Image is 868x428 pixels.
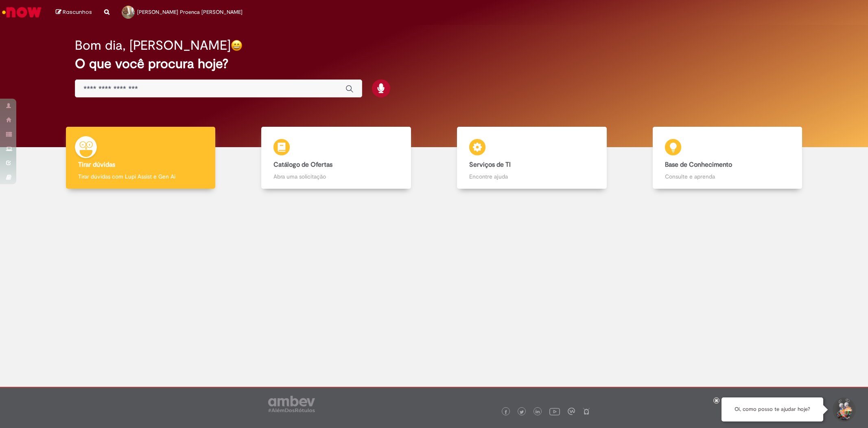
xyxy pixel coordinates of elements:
[520,410,524,414] img: logo_footer_twitter.png
[231,40,243,51] img: happy-face.png
[75,57,793,71] h2: O que você procura hoje?
[630,127,825,189] a: Base de Conhecimento Consulte e aprenda
[469,172,595,181] p: Encontre ajuda
[831,397,856,422] button: Iniciar Conversa de Suporte
[568,408,575,415] img: logo_footer_workplace.png
[536,410,540,415] img: logo_footer_linkedin.png
[273,172,399,181] p: Abra uma solicitação
[78,172,203,181] p: Tirar dúvidas com Lupi Assist e Gen Ai
[75,38,231,53] h2: Bom dia, [PERSON_NAME]
[469,161,511,169] b: Serviços de TI
[504,410,508,414] img: logo_footer_facebook.png
[549,406,560,417] img: logo_footer_youtube.png
[56,9,92,16] a: Rascunhos
[268,396,315,412] img: logo_footer_ambev_rotulo_gray.png
[43,127,238,189] a: Tirar dúvidas Tirar dúvidas com Lupi Assist e Gen Ai
[63,8,92,16] span: Rascunhos
[238,127,434,189] a: Catálogo de Ofertas Abra uma solicitação
[137,9,243,15] span: [PERSON_NAME] Proenca [PERSON_NAME]
[665,161,732,169] b: Base de Conhecimento
[722,397,823,421] div: Oi, como posso te ajudar hoje?
[78,161,115,169] b: Tirar dúvidas
[1,4,43,20] img: ServiceNow
[583,408,590,415] img: logo_footer_naosei.png
[665,172,790,181] p: Consulte e aprenda
[273,161,332,169] b: Catálogo de Ofertas
[434,127,630,189] a: Serviços de TI Encontre ajuda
